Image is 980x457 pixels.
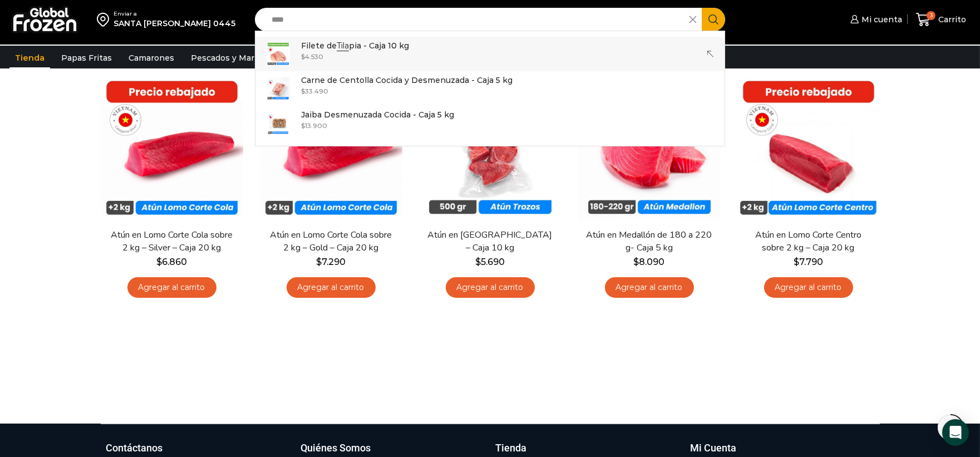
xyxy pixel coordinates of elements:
a: Atún en Lomo Corte Cola sobre 2 kg – Silver – Caja 20 kg [107,229,235,254]
h3: Tienda [496,441,527,455]
a: Camarones [123,47,180,68]
a: Papas Fritas [56,47,117,68]
a: Carne de Centolla Cocida y Desmenuzada - Caja 5 kg $33.490 [255,71,725,106]
p: Jaiba Desmenuzada Cocida - Caja 5 kg [301,109,454,121]
span: $ [634,257,639,267]
a: Mi cuenta [848,8,902,31]
p: Filete de pia - Caja 10 kg [301,40,409,52]
h3: Mi Cuenta [691,441,737,455]
span: $ [301,121,305,130]
bdi: 13.900 [301,121,327,130]
h3: Contáctanos [106,441,163,455]
a: Pescados y Mariscos [185,47,280,68]
span: $ [316,257,322,267]
a: Filete deTilapia - Caja 10 kg $4.530 [255,37,725,71]
div: Enviar a [114,10,235,18]
bdi: 8.090 [634,257,665,267]
bdi: 7.290 [316,257,346,267]
span: 3 [927,11,935,20]
span: $ [794,257,799,267]
img: address-field-icon.svg [97,10,114,29]
span: $ [475,257,481,267]
a: Jaiba Desmenuzada Cocida - Caja 5 kg $13.900 [255,106,725,140]
a: Agregar al carrito: “Atún en Lomo Corte Centro sobre 2 kg - Caja 20 kg” [764,277,853,298]
a: Tienda [9,47,50,68]
span: Carrito [935,14,966,25]
button: Search button [702,8,725,31]
strong: Tila [337,41,349,51]
div: Open Intercom Messenger [942,419,969,446]
bdi: 5.690 [475,257,505,267]
span: $ [301,87,305,95]
bdi: 6.860 [156,257,187,267]
bdi: 7.790 [794,257,823,267]
div: SANTA [PERSON_NAME] 0445 [114,18,235,29]
p: Carne de Centolla Cocida y Desmenuzada - Caja 5 kg [301,74,513,86]
span: $ [301,52,305,61]
a: Agregar al carrito: “Atún en Medallón de 180 a 220 g- Caja 5 kg” [605,277,694,298]
a: Atún en Lomo Corte Centro sobre 2 kg – Caja 20 kg [744,229,872,254]
h3: Quiénes Somos [301,441,371,455]
a: Atún en Lomo Corte Cola sobre 2 kg – Gold – Caja 20 kg [267,229,395,254]
span: $ [156,257,162,267]
a: Agregar al carrito: “Atún en Lomo Corte Cola sobre 2 kg - Gold – Caja 20 kg” [287,277,376,298]
a: 3 Carrito [913,7,969,33]
bdi: 33.490 [301,87,328,95]
a: Atún en Medallón de 180 a 220 g- Caja 5 kg [585,229,713,254]
a: Agregar al carrito: “Atún en Lomo Corte Cola sobre 2 kg - Silver - Caja 20 kg” [127,277,216,298]
a: Atún en [GEOGRAPHIC_DATA] – Caja 10 kg [426,229,554,254]
span: Mi cuenta [859,14,902,25]
a: Agregar al carrito: “Atún en Trozos - Caja 10 kg” [446,277,535,298]
bdi: 4.530 [301,52,323,61]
